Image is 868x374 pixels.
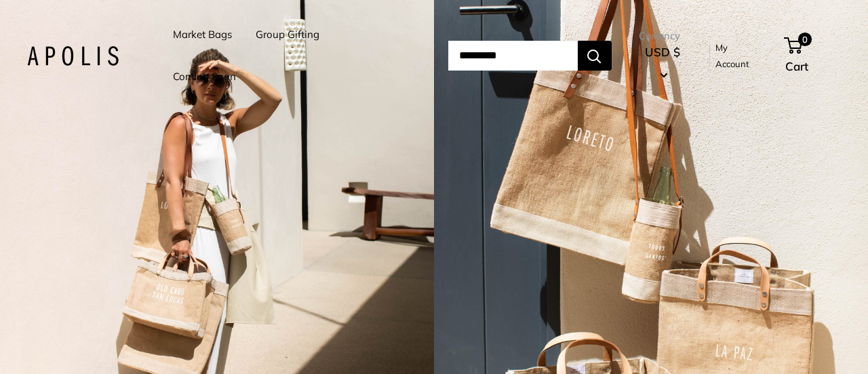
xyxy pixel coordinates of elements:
a: My Account [715,39,762,73]
span: Currency [639,26,686,45]
button: USD $ [639,41,686,85]
a: Market Bags [173,25,232,44]
button: Search [578,41,612,71]
a: 0 Cart [785,34,841,77]
img: Apolis [27,46,119,66]
span: 0 [798,33,812,46]
input: Search... [448,41,578,71]
span: Cart [785,59,808,73]
a: Coming Soon [173,67,236,86]
a: Group Gifting [256,25,319,44]
span: USD $ [645,45,680,59]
